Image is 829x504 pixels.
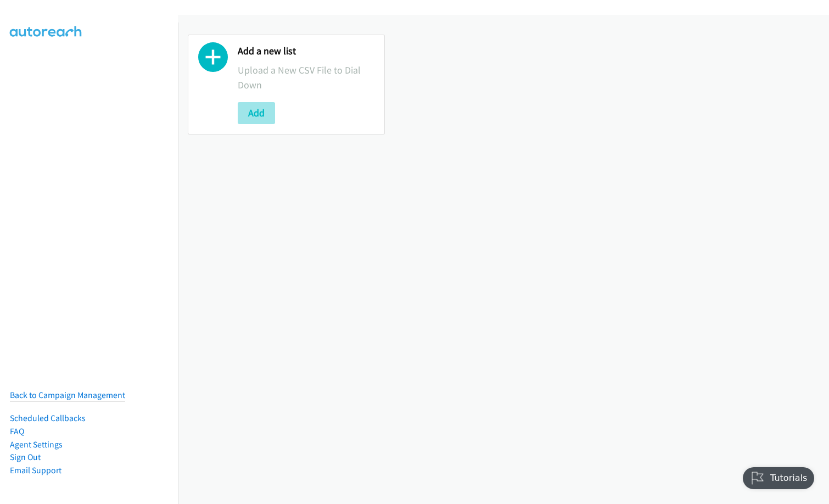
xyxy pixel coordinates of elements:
a: Email Support [10,465,61,475]
button: Add [238,102,275,124]
a: FAQ [10,426,24,436]
p: Upload a New CSV File to Dial Down [238,63,374,92]
iframe: Checklist [736,456,821,496]
a: Scheduled Callbacks [10,413,86,423]
a: Sign Out [10,452,41,462]
h2: Add a new list [238,45,374,58]
a: Back to Campaign Management [10,390,125,400]
a: Agent Settings [10,439,63,450]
